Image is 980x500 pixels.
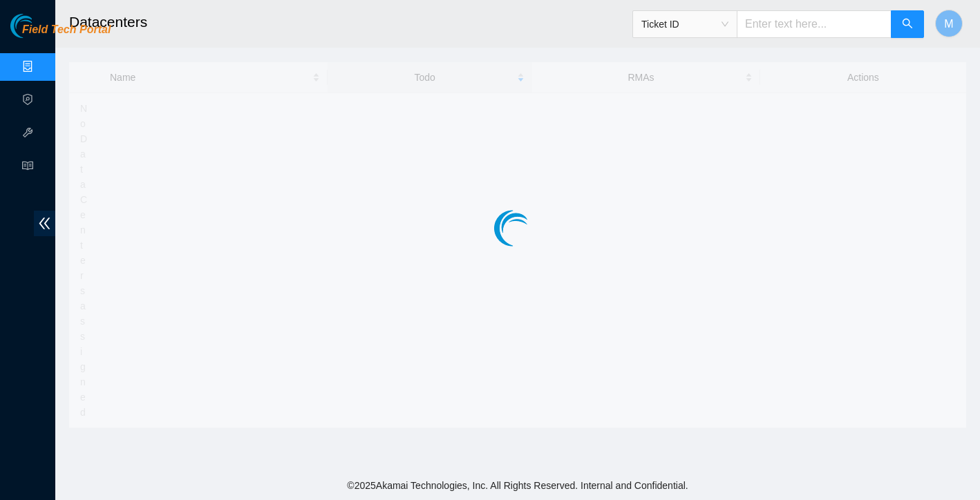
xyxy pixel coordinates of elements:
[935,10,963,37] button: M
[641,14,728,35] span: Ticket ID
[737,10,892,38] input: Enter text here...
[22,154,33,182] span: read
[944,15,953,32] span: M
[902,18,913,31] span: search
[34,211,55,236] span: double-left
[891,10,924,38] button: search
[55,471,980,500] footer: © 2025 Akamai Technologies, Inc. All Rights Reserved. Internal and Confidential.
[22,23,111,37] span: Field Tech Portal
[10,14,70,38] img: Akamai Technologies
[10,25,111,43] a: Akamai TechnologiesField Tech Portal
